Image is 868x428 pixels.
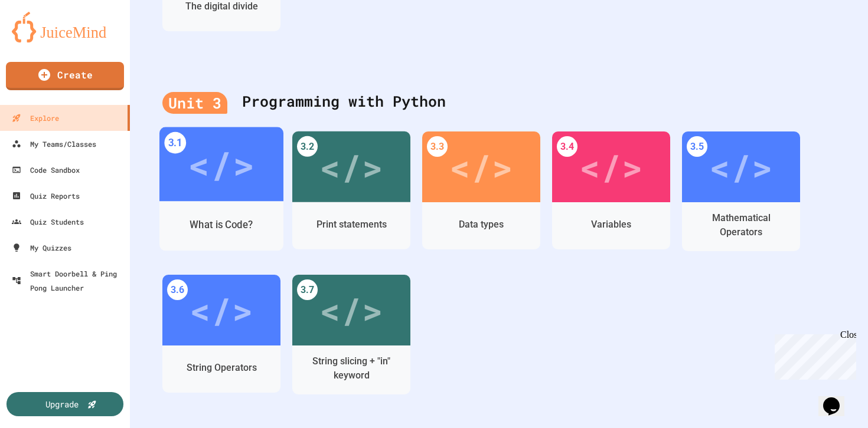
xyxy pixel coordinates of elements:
div: Data types [459,218,504,232]
div: 3.4 [557,136,577,157]
div: Smart Doorbell & Ping Pong Launcher [12,266,125,295]
div: 3.2 [297,136,318,157]
div: 3.7 [297,279,318,300]
img: logo-orange.svg [12,12,118,42]
div: </> [188,137,254,192]
div: String slicing + "in" keyword [301,354,402,383]
div: Quiz Students [12,215,84,229]
div: 3.1 [164,132,186,154]
iframe: chat widget [770,330,856,380]
div: My Quizzes [12,241,71,255]
iframe: chat widget [818,381,856,416]
div: 3.6 [167,279,188,300]
a: Create [6,62,124,90]
div: Mathematical Operators [691,211,791,239]
div: </> [319,284,383,337]
div: </> [190,284,253,337]
div: What is Code? [190,218,253,232]
div: Chat with us now!Close [5,5,81,75]
div: Explore [12,111,59,125]
div: Code Sandbox [12,163,80,177]
div: Variables [591,218,631,232]
div: Unit 3 [162,92,227,114]
div: Upgrade [45,398,79,410]
div: String Operators [187,361,257,375]
div: Print statements [316,218,387,232]
div: </> [579,140,643,193]
div: </> [319,140,383,193]
div: </> [709,140,773,193]
div: 3.5 [687,136,707,157]
div: 3.3 [427,136,448,157]
div: My Teams/Classes [12,137,96,151]
div: </> [449,140,513,193]
div: Programming with Python [162,78,836,126]
div: Quiz Reports [12,189,80,203]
